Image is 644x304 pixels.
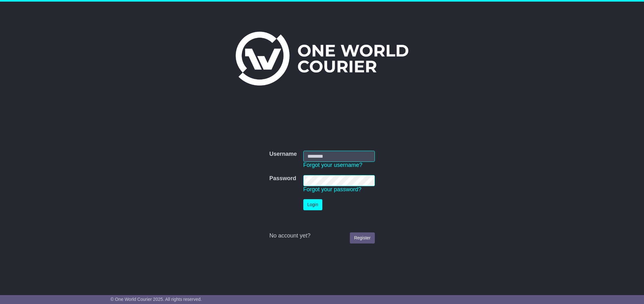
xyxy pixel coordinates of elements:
[303,186,362,193] a: Forgot your password?
[350,232,375,244] a: Register
[269,232,375,239] div: No account yet?
[303,162,362,168] a: Forgot your username?
[269,175,296,182] label: Password
[303,199,322,210] button: Login
[110,297,202,302] span: © One World Courier 2025. All rights reserved.
[269,151,297,158] label: Username
[236,32,408,85] img: One World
